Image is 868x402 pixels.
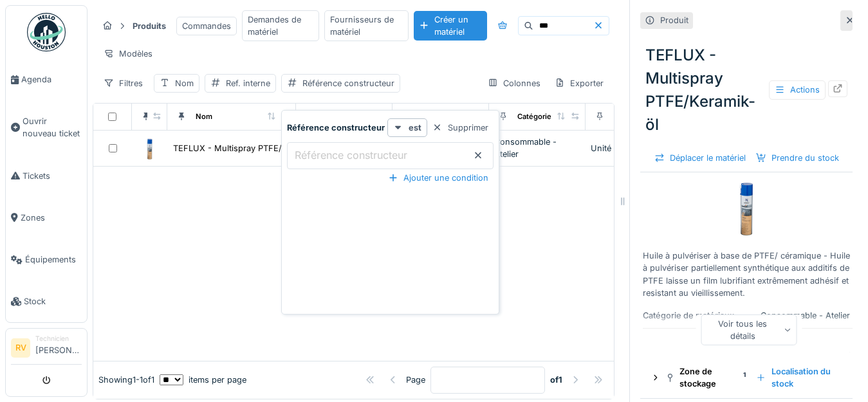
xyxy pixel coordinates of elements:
span: Zones [21,212,82,224]
div: Créer un matériel [414,11,486,41]
div: Technicien [35,334,82,343]
div: Prendre du stock [751,149,844,167]
div: Consommable - Atelier [494,136,580,160]
strong: Produits [127,20,171,32]
span: Équipements [25,253,82,266]
div: Exporter [549,74,609,93]
div: Référence constructeur [302,77,394,89]
img: Badge_color-CXgf-gQk.svg [27,13,66,51]
div: Consommable - Atelier [744,309,850,322]
img: TEFLUX - Multispray PTFE/Keramik-öl [137,136,162,161]
span: Stock [24,295,82,307]
div: Zone de stockage [666,365,746,390]
strong: Référence constructeur [287,122,385,134]
div: Ajouter une condition [383,169,494,187]
li: RV [11,338,30,358]
div: Actions [769,80,826,99]
div: Nom [175,77,194,89]
div: items per page [160,374,246,386]
strong: est [409,122,421,134]
div: Localisation du stock [751,363,842,392]
div: Déplacer le matériel [649,149,751,167]
div: Colonnes [482,74,546,93]
strong: of 1 [550,374,562,386]
div: Showing 1 - 1 of 1 [98,374,154,386]
div: TEFLUX - Multispray PTFE/Keramik-öl [640,39,853,142]
span: Tickets [23,170,82,182]
div: Fournisseurs de matériel [324,10,409,41]
div: Catégorie [517,111,551,122]
div: Huile à pulvériser à base de PTFE/ céramique - Huile à pulvériser partiellement synthétique aux a... [643,250,850,299]
label: Référence constructeur [292,147,410,163]
div: Ref. interne [226,77,270,89]
li: [PERSON_NAME] [35,334,82,361]
span: Ouvrir nouveau ticket [23,115,82,140]
span: Agenda [21,73,82,86]
div: Produit [660,14,688,26]
div: Voir tous les détails [701,315,797,345]
div: Supprimer [427,119,494,136]
summary: Zone de stockage1Localisation du stock [645,363,847,392]
div: Modèles [98,44,158,63]
div: Commandes [176,17,237,35]
div: Catégorie de matériaux [643,309,739,322]
div: Page [406,374,425,386]
div: Filtres [98,74,149,93]
div: Demandes de matériel [242,10,319,41]
div: Nom [196,111,212,122]
img: TEFLUX - Multispray PTFE/Keramik-öl [714,175,779,239]
div: TEFLUX - Multispray PTFE/Keramik-öl [173,142,323,154]
div: Unité [591,142,677,154]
